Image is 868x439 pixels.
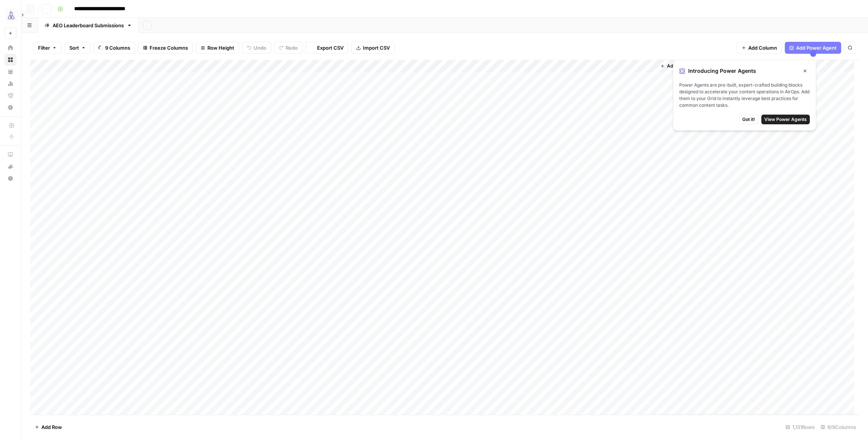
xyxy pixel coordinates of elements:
button: Add Column [737,42,782,54]
span: Add Row [41,423,62,431]
button: Row Height [196,42,239,54]
div: AEO Leaderboard Submissions [53,22,124,29]
span: Add Power Agent [796,44,837,52]
span: Add Column [748,44,777,52]
span: Freeze Columns [150,44,188,52]
button: What's new? [4,161,16,172]
button: Sort [65,42,91,54]
button: Got it! [739,115,758,124]
a: Usage [4,78,16,90]
button: Workspace: AirOps Growth [4,6,16,25]
button: Add Row [30,421,66,433]
button: Freeze Columns [138,42,193,54]
span: Undo [254,44,266,52]
span: Export CSV [317,44,344,52]
button: Add Column [657,61,696,71]
div: 1,131 Rows [783,421,818,433]
a: Flightpath [4,90,16,102]
a: AirOps Academy [4,149,16,161]
span: Power Agents are pre-built, expert-crafted building blocks designed to accelerate your content op... [679,82,810,109]
div: Introducing Power Agents [679,66,810,76]
a: Home [4,42,16,54]
button: Export CSV [305,42,348,54]
span: Import CSV [363,44,390,52]
div: What's new? [5,161,16,172]
button: Help + Support [4,172,16,184]
button: Filter [33,42,62,54]
img: AirOps Growth Logo [4,9,18,22]
span: Redo [286,44,298,52]
a: AEO Leaderboard Submissions [38,18,138,33]
button: View Power Agents [761,115,810,124]
a: Settings [4,102,16,113]
button: 9 Columns [94,42,135,54]
span: Row Height [207,44,234,52]
button: Import CSV [351,42,395,54]
span: Got it! [742,116,755,123]
div: 9/9 Columns [818,421,859,433]
span: Sort [69,44,79,52]
span: 9 Columns [105,44,130,52]
button: Undo [242,42,271,54]
span: View Power Agents [764,116,807,123]
a: Browse [4,54,16,66]
a: Your Data [4,66,16,78]
button: Add Power Agent [785,42,841,54]
span: Add Column [667,63,693,69]
span: Filter [38,44,50,52]
button: Redo [274,42,303,54]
